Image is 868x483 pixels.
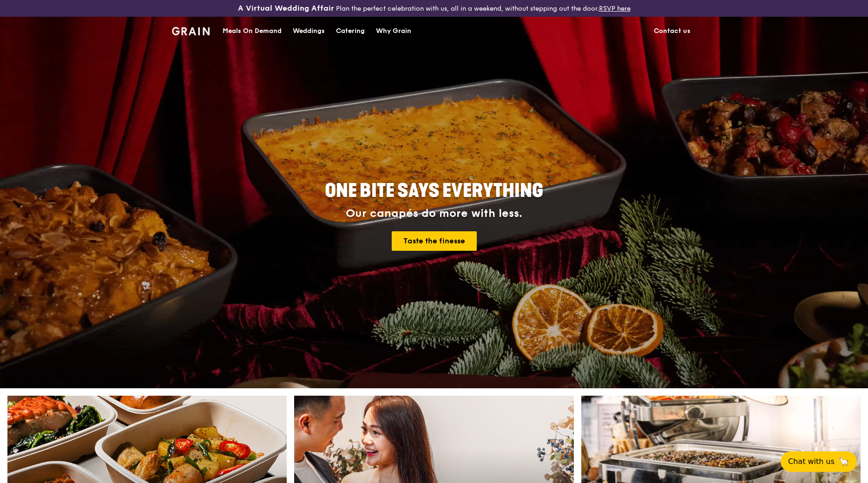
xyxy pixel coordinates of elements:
[781,451,857,472] button: Chat with us🦙
[392,231,477,251] a: Taste the finesse
[287,17,330,45] a: Weddings
[370,17,417,45] a: Why Grain
[648,17,696,45] a: Contact us
[330,17,370,45] a: Catering
[376,17,411,45] div: Why Grain
[172,16,210,44] a: GrainGrain
[267,207,601,220] div: Our canapés do more with less.
[336,17,365,45] div: Catering
[599,5,631,13] a: RSVP here
[325,180,543,202] span: ONE BITE SAYS EVERYTHING
[238,4,334,13] h3: A Virtual Wedding Affair
[788,456,835,467] span: Chat with us
[223,17,282,45] div: Meals On Demand
[293,17,325,45] div: Weddings
[166,4,702,13] div: Plan the perfect celebration with us, all in a weekend, without stepping out the door.
[172,27,210,35] img: Grain
[838,456,849,467] span: 🦙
